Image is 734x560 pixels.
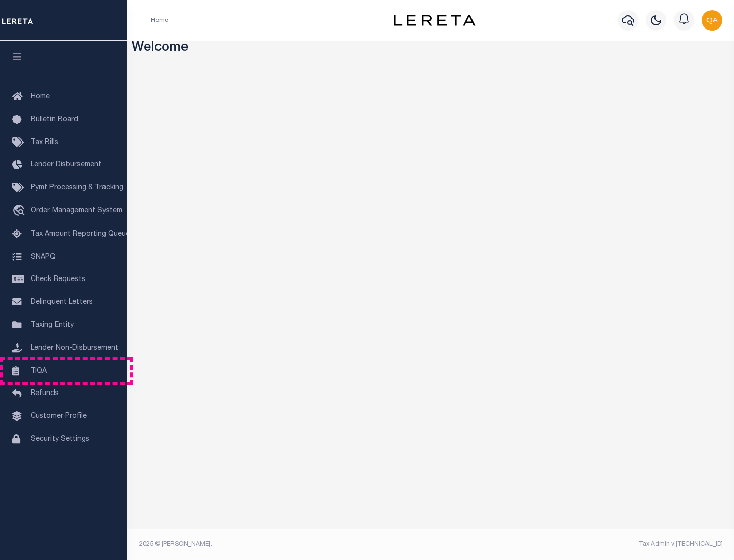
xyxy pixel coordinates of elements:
[132,41,730,57] h3: Welcome
[702,10,722,31] img: svg+xml;base64,PHN2ZyB4bWxucz0iaHR0cDovL3d3dy53My5vcmcvMjAwMC9zdmciIHBvaW50ZXItZXZlbnRzPSJub25lIi...
[31,207,122,214] span: Order Management System
[31,436,89,443] span: Security Settings
[31,161,101,169] span: Lender Disbursement
[31,345,118,352] span: Lender Non-Disbursement
[31,116,78,123] span: Bulletin Board
[12,205,29,218] i: travel_explore
[31,231,130,238] span: Tax Amount Reporting Queue
[394,15,475,26] img: logo-dark.svg
[151,16,168,25] li: Home
[31,139,58,146] span: Tax Bills
[31,184,123,191] span: Pymt Processing & Tracking
[31,253,56,260] span: SNAPQ
[31,390,59,397] span: Refunds
[31,299,93,306] span: Delinquent Letters
[438,540,723,549] div: Tax Admin v.[TECHNICAL_ID]
[31,93,50,100] span: Home
[31,276,85,283] span: Check Requests
[31,367,47,374] span: TIQA
[31,413,87,420] span: Customer Profile
[132,540,431,549] div: 2025 © [PERSON_NAME].
[31,322,74,329] span: Taxing Entity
